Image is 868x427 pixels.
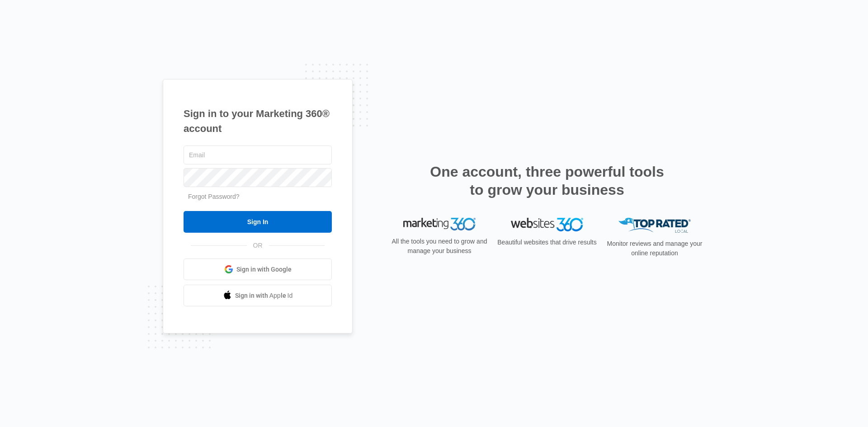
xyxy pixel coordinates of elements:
[427,163,667,199] h2: One account, three powerful tools to grow your business
[184,145,332,164] input: Email
[184,106,332,136] h1: Sign in to your Marketing 360® account
[184,258,332,280] a: Sign in with Google
[604,239,705,258] p: Monitor reviews and manage your online reputation
[247,241,269,250] span: OR
[511,218,583,231] img: Websites 360
[235,291,293,300] span: Sign in with Apple Id
[184,211,332,233] input: Sign In
[389,237,490,256] p: All the tools you need to grow and manage your business
[236,265,292,274] span: Sign in with Google
[184,285,332,306] a: Sign in with Apple Id
[188,193,240,200] a: Forgot Password?
[618,218,691,233] img: Top Rated Local
[496,238,598,247] p: Beautiful websites that drive results
[403,218,476,230] img: Marketing 360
